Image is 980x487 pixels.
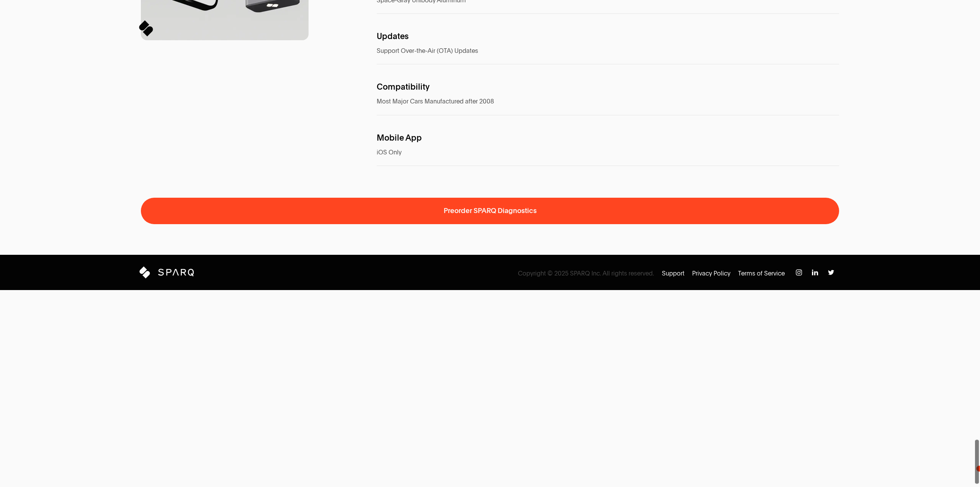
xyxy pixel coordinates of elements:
span: iOS Only [377,148,721,157]
img: Instagram [828,269,834,275]
span: Support Over-the-Air (OTA) Updates [377,47,478,55]
span: Updates [377,32,409,41]
span: Compatibility [377,83,430,91]
span: iOS Only [377,148,402,157]
span: Copyright © 2025 SPARQ Inc. All rights reserved. [518,269,654,278]
span: Most Major Cars Manufactured after 2008 [377,97,721,106]
span: Support Over-the-Air (OTA) Updates [377,47,721,55]
span: Mobile App [377,134,422,142]
span: Preorder SPARQ Diagnostics [444,207,537,215]
a: Terms of Service [738,269,785,278]
img: Instagram [796,269,802,275]
a: Privacy Policy [692,269,730,278]
button: Preorder SPARQ Diagnostics [141,198,839,224]
a: Support [662,269,684,278]
img: Instagram [812,269,818,275]
span: Most Major Cars Manufactured after 2008 [377,97,494,106]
